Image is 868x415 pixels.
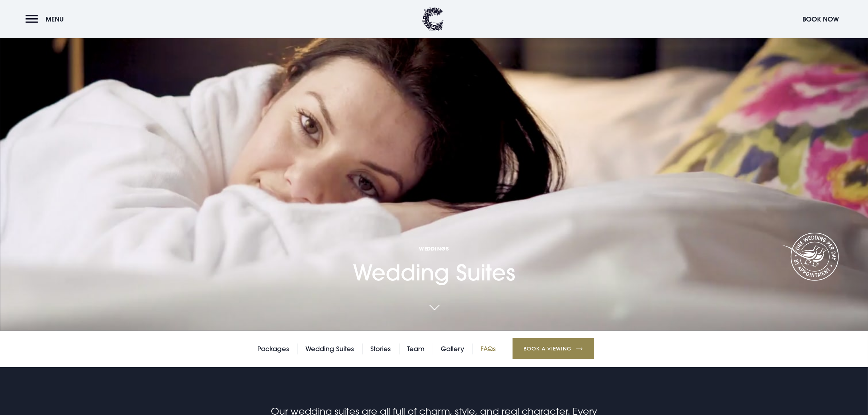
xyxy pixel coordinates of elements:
a: Stories [371,344,391,354]
a: Team [408,344,425,354]
h1: Wedding Suites [353,245,515,285]
span: Menu [46,15,64,23]
a: Packages [258,344,289,354]
span: Weddings [353,245,515,252]
a: FAQs [481,344,496,354]
a: Gallery [441,344,464,354]
a: Wedding Suites [306,344,354,354]
img: Clandeboye Lodge [422,7,444,31]
button: Book Now [799,11,842,27]
button: Menu [26,11,67,27]
a: Book a Viewing [513,338,594,359]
